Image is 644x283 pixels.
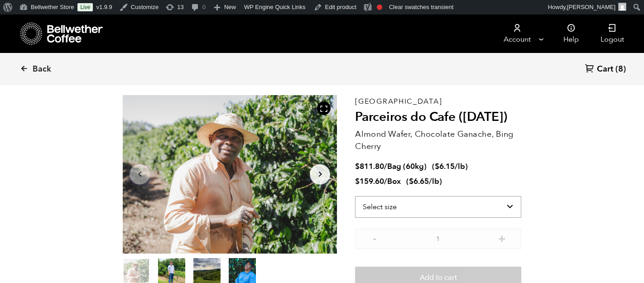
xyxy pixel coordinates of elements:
span: / [384,161,387,172]
a: Cart (8) [585,63,626,76]
a: Logout [590,14,635,53]
span: $ [355,176,360,187]
button: - [369,233,380,242]
bdi: 159.60 [355,176,384,187]
bdi: 6.65 [409,176,429,187]
span: $ [435,161,439,172]
span: /lb [429,176,439,187]
h2: Parceiros do Cafe ([DATE]) [355,110,521,125]
span: / [384,176,387,187]
span: Back [33,64,51,75]
div: Focus keyphrase not set [377,5,382,10]
span: [PERSON_NAME] [567,4,615,10]
span: Box [387,176,401,187]
span: Cart [597,64,613,75]
span: ( ) [406,176,442,187]
a: Account [489,14,545,53]
span: Bag (60kg) [387,161,427,172]
span: /lb [455,161,465,172]
span: $ [409,176,413,187]
span: ( ) [432,161,468,172]
span: $ [355,161,360,172]
a: Help [553,14,590,53]
span: (8) [615,64,626,75]
bdi: 6.15 [435,161,455,172]
p: Almond Wafer, Chocolate Ganache, Bing Cherry [355,128,521,153]
bdi: 811.80 [355,161,384,172]
button: + [496,233,508,242]
a: Live [77,3,93,11]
